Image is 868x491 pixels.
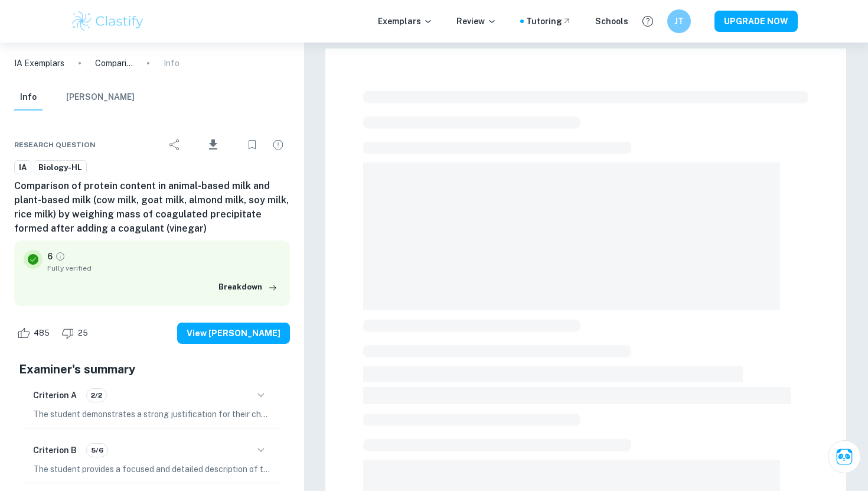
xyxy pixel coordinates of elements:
[55,251,66,262] a: Grade fully verified
[34,160,87,175] a: Biology-HL
[189,129,238,160] div: Download
[177,323,290,344] button: View [PERSON_NAME]
[14,160,31,175] a: IA
[47,250,53,263] p: 6
[14,179,290,236] h6: Comparison of protein content in animal-based milk and plant-based milk (cow milk, goat milk, alm...
[638,11,658,31] button: Help and Feedback
[19,360,285,378] h5: Examiner's summary
[14,57,64,70] a: IA Exemplars
[266,133,290,157] div: Report issue
[163,133,187,157] div: Share
[456,15,497,28] p: Review
[33,389,77,402] h6: Criterion A
[33,444,77,457] h6: Criterion B
[71,327,94,339] span: 25
[14,84,43,110] button: Info
[526,15,572,28] a: Tutoring
[378,15,433,28] p: Exemplars
[15,162,31,174] span: IA
[34,162,86,174] span: Biology-HL
[216,278,280,296] button: Breakdown
[714,11,798,32] button: UPGRADE NOW
[66,84,135,110] button: [PERSON_NAME]
[14,139,96,150] span: Research question
[595,15,628,28] a: Schools
[673,15,686,28] h6: JT
[95,57,133,70] p: Comparison of protein content in animal-based milk and plant-based milk (cow milk, goat milk, alm...
[667,9,691,33] button: JT
[164,57,180,70] p: Info
[87,445,107,456] span: 5/6
[14,324,56,343] div: Like
[33,408,271,421] p: The student demonstrates a strong justification for their choice of topic and research question, ...
[33,463,271,476] p: The student provides a focused and detailed description of the main topic and research question. ...
[70,9,145,33] img: Clastify logo
[828,440,861,473] button: Ask Clai
[58,324,94,343] div: Dislike
[87,390,106,401] span: 2/2
[240,133,264,157] div: Bookmark
[47,263,280,274] span: Fully verified
[27,327,56,339] span: 485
